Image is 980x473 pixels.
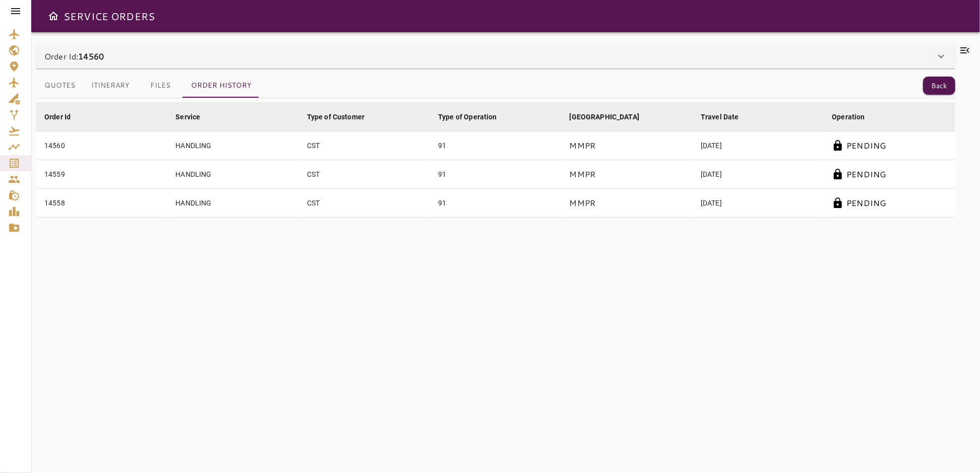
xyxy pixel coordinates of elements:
div: 14560 [44,141,159,151]
button: Order History [183,74,260,98]
div: basic tabs example [36,74,260,98]
td: [DATE] [693,160,824,189]
p: MMPR [570,197,596,209]
div: 14559 [44,169,159,179]
span: Order Id [44,111,84,123]
b: 14560 [78,50,104,62]
p: MMPR [570,140,596,152]
td: HANDLING [167,160,298,189]
td: CST [299,131,430,160]
p: PENDING [846,168,886,180]
span: Travel Date [701,111,752,123]
span: Type of Operation [438,111,510,123]
div: Type of Customer [307,111,364,123]
div: Order Id:14560 [36,44,955,69]
span: Operation [832,111,878,123]
td: [DATE] [693,131,824,160]
span: Type of Customer [307,111,378,123]
td: 91 [430,160,561,189]
div: Type of Operation [438,111,497,123]
div: Travel Date [701,111,739,123]
td: HANDLING [167,131,298,160]
div: [GEOGRAPHIC_DATA] [570,111,640,123]
span: Service [175,111,213,123]
button: Back [923,77,955,95]
div: 14558 [44,198,159,208]
button: Itinerary [83,74,138,98]
span: [GEOGRAPHIC_DATA] [570,111,653,123]
div: Service [175,111,200,123]
button: Quotes [36,74,83,98]
div: Operation [832,111,865,123]
button: Files [138,74,183,98]
td: 91 [430,131,561,160]
td: CST [299,189,430,218]
p: PENDING [846,140,886,152]
p: PENDING [846,197,886,209]
button: Open drawer [43,6,64,26]
h6: SERVICE ORDERS [64,8,155,24]
div: Order Id [44,111,71,123]
p: MMPR [570,168,596,180]
td: 91 [430,189,561,218]
td: HANDLING [167,189,298,218]
td: [DATE] [693,189,824,218]
td: CST [299,160,430,189]
p: Order Id: [44,50,104,62]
